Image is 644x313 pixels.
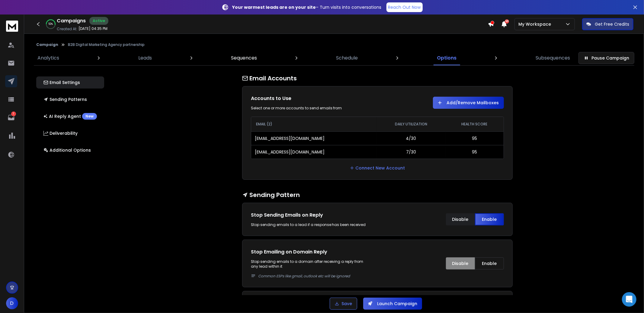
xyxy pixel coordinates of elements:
[445,117,504,131] th: HEALTH SCORE
[475,213,504,225] button: Enable
[242,191,513,199] h1: Sending Pattern
[36,93,104,105] button: Sending Patterns
[336,54,358,62] p: Schedule
[34,51,63,65] a: Analytics
[232,4,316,10] strong: Your warmest leads are on your site
[578,52,634,64] button: Pause Campaign
[49,22,53,26] p: 52 %
[43,113,97,120] p: AI Reply Agent
[377,117,445,131] th: DAILY UTILIZATION
[68,42,145,47] p: B2B Digital Marketing Agency partnership
[475,257,504,269] button: Enable
[227,51,261,65] a: Sequences
[251,117,377,131] th: EMAIL (2)
[582,18,633,30] button: Get Free Credits
[446,213,475,225] button: Disable
[36,110,104,122] button: AI Reply AgentNew
[433,97,504,109] button: Add/Remove Mailboxes
[37,54,59,62] p: Analytics
[532,51,574,65] a: Subsequences
[536,54,570,62] p: Subsequences
[251,222,371,227] div: Stop sending emails to a lead if a response has been received
[89,17,108,25] div: Active
[445,131,504,145] td: 95
[446,257,475,269] button: Disable
[377,131,445,145] td: 4/30
[505,19,509,24] span: 50
[255,135,325,141] p: [EMAIL_ADDRESS][DOMAIN_NAME]
[518,21,553,27] p: My Workspace
[388,4,421,10] p: Reach Out Now
[251,259,371,279] p: Stop sending emails to a domain after receiving a reply from any lead within it
[36,144,104,156] button: Additional Options
[57,17,86,24] h1: Campaigns
[437,54,457,62] p: Options
[258,274,371,279] p: Common ESPs like gmail, outlook etc will be ignored
[43,130,78,136] p: Deliverability
[242,74,513,82] h1: Email Accounts
[363,298,422,310] button: Launch Campaign
[231,54,257,62] p: Sequences
[386,2,423,12] a: Reach Out Now
[350,165,405,171] a: Connect New Account
[36,76,104,89] button: Email Settings
[377,145,445,159] td: 7/30
[43,79,80,86] p: Email Settings
[135,51,155,65] a: Leads
[5,111,17,124] a: 1
[433,51,460,65] a: Options
[445,145,504,159] td: 95
[57,27,77,31] p: Created At:
[36,127,104,139] button: Deliverability
[251,211,371,219] h1: Stop Sending Emails on Reply
[330,298,357,310] button: Save
[6,297,18,309] button: D
[595,21,629,27] p: Get Free Credits
[332,51,361,65] a: Schedule
[78,26,107,31] p: [DATE] 04:35 PM
[43,96,87,102] p: Sending Patterns
[6,21,18,32] img: logo
[251,248,371,256] h1: Stop Emailing on Domain Reply
[232,4,382,10] p: – Turn visits into conversations
[138,54,152,62] p: Leads
[251,95,371,102] h1: Accounts to Use
[82,113,97,120] div: New
[251,106,371,111] div: Select one or more accounts to send emails from
[255,149,325,155] p: [EMAIL_ADDRESS][DOMAIN_NAME]
[11,111,16,116] p: 1
[36,42,58,47] button: Campaign
[622,292,636,307] div: Open Intercom Messenger
[43,147,91,153] p: Additional Options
